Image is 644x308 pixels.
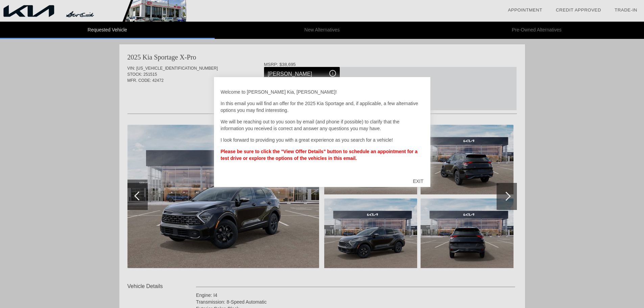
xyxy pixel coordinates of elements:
p: In this email you will find an offer for the 2025 Kia Sportage and, if applicable, a few alternat... [221,100,424,114]
strong: Please be sure to click the "View Offer Details" button to schedule an appointment for a test dri... [221,149,418,161]
p: We will be reaching out to you soon by email (and phone if possible) to clarify that the informat... [221,118,424,132]
p: Welcome to [PERSON_NAME] Kia, [PERSON_NAME]! [221,89,424,95]
a: Credit Approved [556,7,601,13]
a: Appointment [508,7,542,13]
a: Trade-In [615,7,637,13]
div: EXIT [406,171,430,191]
p: I look forward to providing you with a great experience as you search for a vehicle! [221,137,424,143]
